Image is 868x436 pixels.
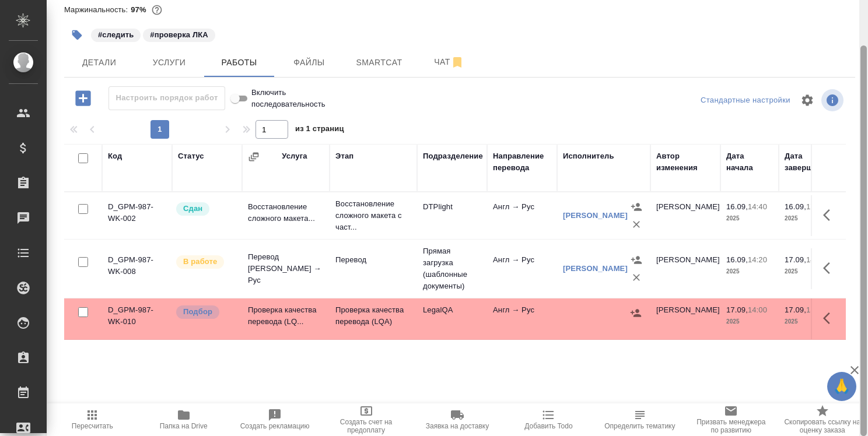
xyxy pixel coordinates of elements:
button: Здесь прячутся важные кнопки [816,254,844,282]
a: [PERSON_NAME] [563,211,628,220]
button: Сгруппировать [248,151,260,163]
p: Подбор [183,306,212,318]
div: Подразделение [423,150,483,162]
div: Дата завершения [785,150,831,174]
p: 16.09, [785,202,806,211]
button: Удалить [628,269,645,286]
span: Настроить таблицу [793,86,821,114]
p: 2025 [726,266,773,277]
span: 🙏 [832,374,852,399]
span: Работы [211,55,267,70]
button: Скопировать ссылку на оценку заказа [777,403,868,436]
div: Исполнитель [563,150,614,162]
span: Smartcat [351,55,407,70]
button: Призвать менеджера по развитию [685,403,776,436]
button: 🙏 [827,372,856,401]
p: 2025 [726,316,773,328]
div: Направление перевода [493,150,551,174]
button: Здесь прячутся важные кнопки [816,201,844,229]
button: Назначить [628,251,645,269]
span: Пересчитать [72,422,113,430]
td: Англ → Рус [487,248,557,289]
td: D_GPM-987-WK-002 [102,195,172,236]
td: D_GPM-987-WK-010 [102,298,172,339]
button: Добавить тэг [64,22,90,48]
span: Детали [71,55,127,70]
div: Код [108,150,122,162]
p: Проверка качества перевода (LQA) [335,304,411,328]
td: Проверка качества перевода (LQ... [242,298,330,339]
button: Назначить [627,304,645,322]
p: 16.09, [726,255,748,264]
td: [PERSON_NAME] [650,195,720,236]
p: 17.09, [785,255,806,264]
p: Сдан [183,203,202,215]
td: [PERSON_NAME] [650,298,720,339]
span: проверка ЛКА [142,29,216,39]
div: Можно подбирать исполнителей [175,304,236,320]
span: Призвать менеджера по развитию [692,418,769,434]
p: 17:30 [806,202,825,211]
p: 14:40 [748,202,767,211]
p: 2025 [785,213,831,224]
div: Исполнитель выполняет работу [175,254,236,270]
span: из 1 страниц [295,122,344,139]
button: Заявка на доставку [412,403,503,436]
p: В работе [183,256,217,268]
span: Файлы [281,55,337,70]
button: Определить тематику [594,403,685,436]
p: 97% [131,5,149,14]
span: следить [90,29,142,39]
button: Создать рекламацию [229,403,320,436]
div: Услуга [282,150,307,162]
p: 17.09, [726,305,748,314]
td: [PERSON_NAME] [650,248,720,289]
span: Определить тематику [604,422,675,430]
button: 75.01 RUB; [149,2,164,17]
div: Статус [178,150,204,162]
p: Маржинальность: [64,5,131,14]
td: D_GPM-987-WK-008 [102,248,172,289]
div: split button [698,92,793,110]
button: Добавить работу [67,86,99,110]
p: #проверка ЛКА [150,29,208,41]
div: Этап [335,150,353,162]
p: 14:00 [748,305,767,314]
p: 16.09, [726,202,748,211]
p: 2025 [785,316,831,328]
span: Включить последовательность [251,87,325,110]
p: 2025 [726,213,773,224]
button: Папка на Drive [138,403,229,436]
button: Удалить [628,216,645,233]
div: Менеджер проверил работу исполнителя, передает ее на следующий этап [175,201,236,217]
p: 2025 [785,266,831,277]
td: Восстановление сложного макета... [242,195,330,236]
button: Добавить Todo [503,403,594,436]
span: Заявка на доставку [426,422,489,430]
div: Автор изменения [656,150,715,174]
button: Пересчитать [47,403,138,436]
span: Чат [421,55,477,69]
p: Перевод [335,254,411,266]
span: Посмотреть информацию [821,89,846,111]
td: Прямая загрузка (шаблонные документы) [417,240,487,298]
p: 15:30 [806,305,825,314]
button: Назначить [628,198,645,216]
div: Дата начала [726,150,773,174]
p: Восстановление сложного макета с част... [335,198,411,233]
td: Англ → Рус [487,195,557,236]
a: [PERSON_NAME] [563,264,628,273]
span: Услуги [141,55,197,70]
td: Перевод [PERSON_NAME] → Рус [242,245,330,292]
span: Создать счет на предоплату [327,418,404,434]
span: Добавить Todo [524,422,572,430]
td: LegalQA [417,298,487,339]
p: 14:00 [806,255,825,264]
span: Создать рекламацию [240,422,310,430]
button: Создать счет на предоплату [320,403,411,436]
span: Скопировать ссылку на оценку заказа [784,418,861,434]
p: 14:20 [748,255,767,264]
td: DTPlight [417,195,487,236]
button: Здесь прячутся важные кнопки [816,304,844,332]
td: Англ → Рус [487,298,557,339]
